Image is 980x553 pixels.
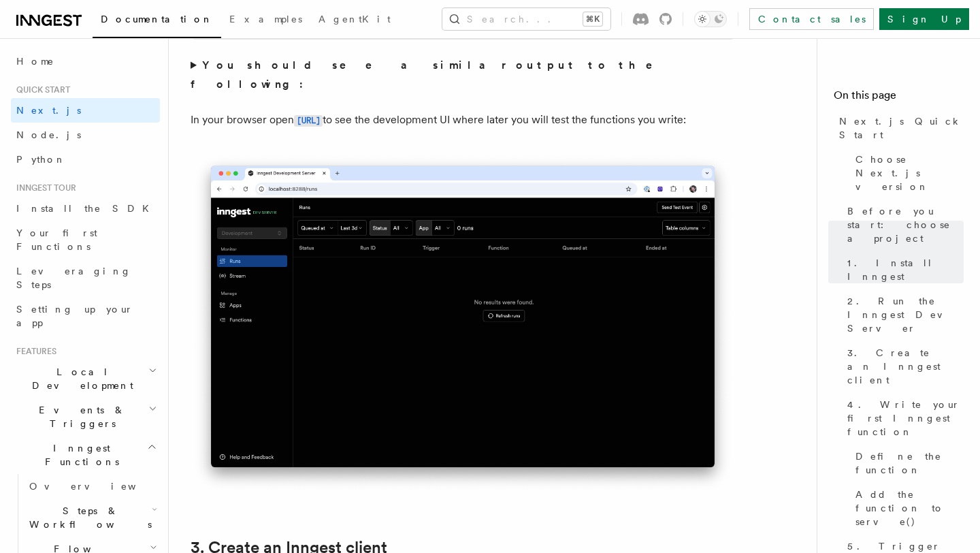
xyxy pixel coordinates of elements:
[93,4,221,38] a: Documentation
[11,346,56,357] span: Features
[847,294,964,335] span: 2. Run the Inngest Dev Server
[842,341,964,392] a: 3. Create an Inngest client
[855,449,964,477] span: Define the function
[749,8,874,30] a: Contact sales
[191,110,735,130] p: In your browser open to see the development UI where later you will test the functions you write:
[11,259,160,297] a: Leveraging Steps
[834,109,964,147] a: Next.js Quick Start
[842,392,964,444] a: 4. Write your first Inngest function
[879,8,969,30] a: Sign Up
[11,84,70,95] span: Quick start
[29,481,169,492] span: Overview
[16,129,81,140] span: Node.js
[11,221,160,259] a: Your first Functions
[16,54,54,68] span: Home
[318,14,391,25] span: AgentKit
[310,4,399,37] a: AgentKit
[191,59,672,91] strong: You should see a similar output to the following:
[850,147,964,199] a: Choose Next.js version
[855,153,964,193] span: Choose Next.js version
[11,441,147,469] span: Inngest Functions
[842,251,964,289] a: 1. Install Inngest
[221,4,310,37] a: Examples
[24,499,160,537] button: Steps & Workflows
[847,398,964,439] span: 4. Write your first Inngest function
[16,304,133,328] span: Setting up your app
[11,98,160,123] a: Next.js
[16,203,157,214] span: Install the SDK
[16,227,97,252] span: Your first Functions
[11,398,160,436] button: Events & Triggers
[442,8,610,30] button: Search...⌘K
[834,87,964,109] h4: On this page
[11,403,148,430] span: Events & Triggers
[24,474,160,499] a: Overview
[16,154,66,165] span: Python
[229,14,302,25] span: Examples
[294,115,323,127] code: [URL]
[839,114,964,142] span: Next.js Quick Start
[855,488,964,528] span: Add the function to serve()
[191,56,735,94] summary: You should see a similar output to the following:
[11,123,160,147] a: Node.js
[294,113,323,126] a: [URL]
[847,346,964,387] span: 3. Create an Inngest client
[583,12,602,26] kbd: ⌘K
[16,105,81,116] span: Next.js
[842,199,964,251] a: Before you start: choose a project
[842,289,964,341] a: 2. Run the Inngest Dev Server
[11,436,160,474] button: Inngest Functions
[11,49,160,74] a: Home
[11,360,160,398] button: Local Development
[847,204,964,245] span: Before you start: choose a project
[694,11,727,27] button: Toggle dark mode
[11,183,76,193] span: Inngest tour
[101,14,213,25] span: Documentation
[847,256,964,283] span: 1. Install Inngest
[11,196,160,221] a: Install the SDK
[11,297,160,335] a: Setting up your app
[850,444,964,482] a: Define the function
[11,365,148,392] span: Local Development
[850,482,964,534] a: Add the function to serve()
[24,504,152,531] span: Steps & Workflows
[16,266,131,290] span: Leveraging Steps
[191,152,735,494] img: Inngest Dev Server's 'Runs' tab with no data
[11,147,160,172] a: Python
